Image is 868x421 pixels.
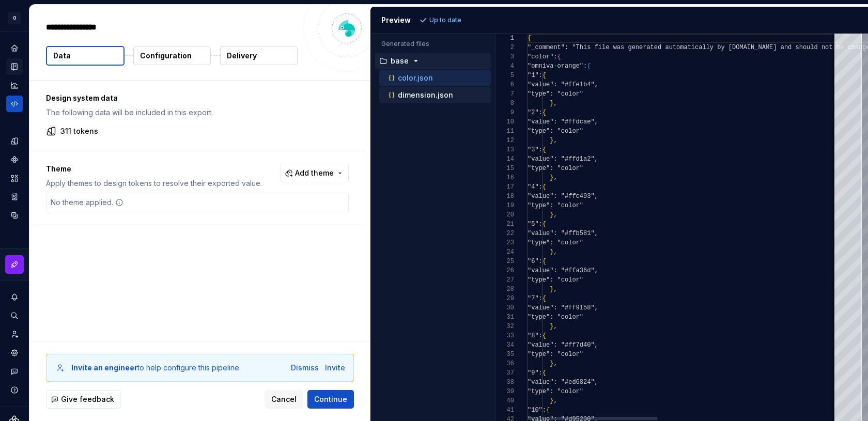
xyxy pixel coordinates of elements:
[2,7,27,29] button: O
[528,81,598,88] span: "value": "#ffe1b4",
[71,363,137,372] b: Invite an engineer
[495,331,514,340] div: 33
[495,387,514,396] div: 39
[495,164,514,173] div: 15
[46,178,262,189] p: Apply themes to design tokens to resolve their exported value.
[265,390,303,409] button: Cancel
[6,40,23,56] a: Home
[391,57,409,65] p: base
[495,285,514,294] div: 28
[6,170,23,186] a: Assets
[528,276,583,284] span: "type": "color"
[47,193,128,212] div: No theme applied.
[6,189,23,205] a: Storybook stories
[325,363,345,373] button: Invite
[553,323,557,330] span: ,
[542,369,546,377] span: {
[495,238,514,247] div: 23
[528,109,542,116] span: "2":
[495,89,514,99] div: 7
[6,77,23,93] a: Analytics
[398,74,433,82] p: color.json
[550,323,553,330] span: }
[550,286,553,293] span: }
[6,345,23,361] a: Settings
[495,99,514,108] div: 8
[553,174,557,181] span: ,
[495,229,514,238] div: 22
[46,107,349,118] p: The following data will be included in this export.
[528,53,557,60] span: "color":
[8,12,21,24] div: O
[398,91,453,99] p: dimension.json
[528,267,598,274] span: "value": "#ffa36d",
[542,146,546,153] span: {
[271,394,297,404] span: Cancel
[495,182,514,192] div: 17
[528,118,598,126] span: "value": "#ffdcae",
[295,168,334,178] span: Add theme
[528,341,598,349] span: "value": "#ff7d40",
[553,100,557,107] span: ,
[528,72,542,79] span: "1":
[495,136,514,145] div: 12
[495,359,514,368] div: 36
[6,326,23,342] a: Invite team
[495,145,514,154] div: 13
[495,247,514,257] div: 24
[495,368,514,378] div: 37
[6,58,23,75] a: Documentation
[429,16,461,24] p: Up to date
[557,53,561,60] span: {
[375,55,491,67] button: base
[6,363,23,380] button: Contact support
[528,63,587,70] span: "omniva-orange":
[553,248,557,256] span: ,
[550,397,553,404] span: }
[133,46,211,65] button: Configuration
[550,211,553,219] span: }
[553,137,557,144] span: ,
[6,151,23,168] a: Components
[546,407,550,414] span: {
[307,390,354,409] button: Continue
[495,303,514,313] div: 30
[542,183,546,191] span: {
[528,295,542,302] span: "7":
[553,286,557,293] span: ,
[46,46,125,66] button: Data
[528,351,583,358] span: "type": "color"
[495,117,514,127] div: 10
[542,332,546,339] span: {
[495,192,514,201] div: 18
[495,378,514,387] div: 38
[495,43,514,52] div: 2
[495,154,514,164] div: 14
[6,289,23,305] button: Notifications
[528,230,598,237] span: "value": "#ffb581",
[528,90,583,98] span: "type": "color"
[381,40,485,48] p: Generated files
[553,211,557,219] span: ,
[550,100,553,107] span: }
[495,257,514,266] div: 25
[528,221,542,228] span: "5":
[6,96,23,112] a: Code automation
[495,396,514,406] div: 40
[542,109,546,116] span: {
[528,332,542,339] span: "8":
[314,394,347,404] span: Continue
[495,313,514,322] div: 31
[495,80,514,89] div: 6
[542,295,546,302] span: {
